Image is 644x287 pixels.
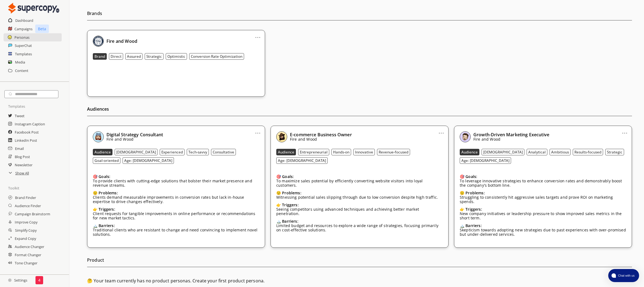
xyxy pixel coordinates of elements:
button: Innovative [353,149,375,155]
button: Entrepreneurial [298,149,329,155]
button: Optimistic [166,53,187,60]
p: Traditional clients who are resistant to change and need convincing to implement novel solutions. [93,228,259,237]
a: Media [15,58,25,66]
b: Optimistic [167,54,185,59]
div: 😟 [93,191,259,195]
h2: Show All [15,169,29,177]
a: ... [438,129,444,133]
b: Goals: [282,174,294,179]
a: Brand Finder [15,194,36,202]
img: Close [93,131,104,142]
button: Consultative [211,149,236,155]
b: Digital Strategy Consultant [106,132,163,138]
b: Goal-oriented [94,158,119,163]
p: To maximize sales potential by efficiently converting website visitors into loyal customers. [276,179,443,188]
button: Strategic [145,53,164,60]
h2: 🤔 Your team currently has no product personas. Create your first product persona. [87,277,265,285]
img: Close [8,3,59,14]
img: Close [276,131,287,142]
div: 😟 [460,191,626,195]
button: Hands-on [331,149,351,155]
b: Conversion Rate Optimization [191,54,242,59]
p: To leverage innovative strategies to enhance conversion rates and demonstrably boost the company'... [460,179,626,188]
div: 👉 [276,203,443,207]
b: Strategic [607,150,622,155]
b: Barriers: [465,223,482,228]
b: Analytical [528,150,546,155]
button: Age: [DEMOGRAPHIC_DATA] [276,157,328,164]
a: Campaign Brainstorm [15,210,50,218]
b: [DEMOGRAPHIC_DATA] [116,150,156,155]
p: 4 [38,278,40,282]
button: Conversion Rate Optimization [189,53,244,60]
a: ... [255,129,261,133]
a: Format Changer [15,251,41,259]
h2: Campaigns [14,25,32,33]
h2: Personas [14,33,29,41]
b: Barriers: [282,219,298,224]
b: Entrepreneurial [300,150,328,155]
b: Growth-Driven Marketing Executive [473,132,549,138]
b: Triggers: [99,207,115,212]
img: Close [8,279,11,282]
a: Tone Changer [15,259,37,267]
b: Ambitious [551,150,569,155]
h2: Product [87,256,632,267]
b: Problems: [465,190,485,195]
a: ... [255,33,261,37]
button: Age: [DEMOGRAPHIC_DATA] [460,157,511,164]
h2: Brands [87,9,632,20]
h2: Dashboard [15,16,33,25]
div: 🎯 [460,174,626,179]
b: E-commerce Business Owner [290,132,352,138]
div: 👉 [460,207,626,212]
div: 🏔️ [460,223,626,228]
b: Audience [461,150,478,155]
a: Simplify Copy [15,226,37,234]
b: Fire and Wood [106,38,137,44]
b: Results-focused [574,150,601,155]
a: SuperChat [15,41,32,50]
a: ... [622,129,628,133]
a: Expand Copy [15,234,36,243]
button: Results-focused [573,149,603,155]
p: Witnessing potential sales slipping through due to low conversion despite high traffic. [276,195,438,200]
a: Facebook Post [15,128,39,136]
b: Goals: [99,174,110,179]
p: Clients demand measurable improvements in conversion rates but lack in-house expertise to drive c... [93,195,259,204]
button: Direct [109,53,123,60]
button: Audience [93,149,112,155]
p: Limited budget and resources to explore a wide range of strategies, focusing primarily on cost-ef... [276,223,443,232]
h2: Audience Finder [15,202,41,210]
button: Audience [276,149,296,155]
b: Triggers: [282,202,298,207]
a: Audience Changer [15,243,44,251]
b: Assured [127,54,141,59]
b: Direct [111,54,121,59]
button: Strategic [605,149,624,155]
h2: Templates [15,50,32,58]
h2: LinkedIn Post [15,136,37,144]
h2: Email [15,144,24,153]
b: Problems: [99,190,118,195]
button: atlas-launcher [608,269,639,282]
p: Fire and Wood [473,137,549,141]
h2: Audiences [87,105,632,116]
a: Content [15,67,28,75]
b: Tech-savvy [188,150,207,155]
a: Improve Copy [15,218,37,226]
div: 😟 [276,191,438,195]
div: 🏔️ [276,219,443,223]
b: Brand [94,54,105,59]
b: Triggers: [465,207,482,212]
b: Audience [94,150,111,155]
button: Revenue-focused [377,149,410,155]
a: Instagram Caption [15,120,45,128]
b: Consultative [213,150,234,155]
